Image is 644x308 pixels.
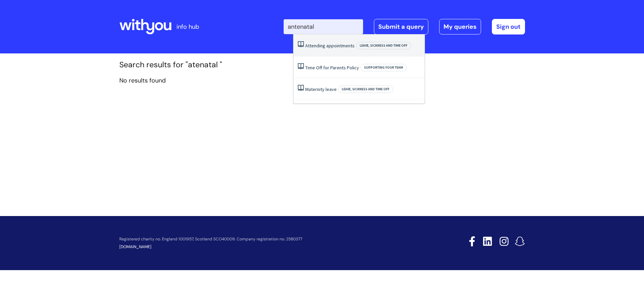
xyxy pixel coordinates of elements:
span: Supporting your team [360,64,407,71]
p: info hub [176,21,199,32]
div: | - [284,19,525,34]
p: No results found [119,75,525,86]
h1: Search results for "atenatal " [119,60,525,70]
a: Submit a query [374,19,428,34]
span: Leave, sickness and time off [356,42,411,49]
a: [DOMAIN_NAME] [119,244,151,250]
p: Registered charity no. England 1001957, Scotland SCO40009. Company registration no. 2580377 [119,237,421,241]
span: Leave, sickness and time off [338,86,393,93]
a: Sign out [492,19,525,34]
a: Attending appointments [305,43,355,49]
a: My queries [439,19,481,34]
a: Maternity leave [305,86,337,92]
input: Search [284,19,363,34]
a: Time Off for Parents Policy [305,65,359,71]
